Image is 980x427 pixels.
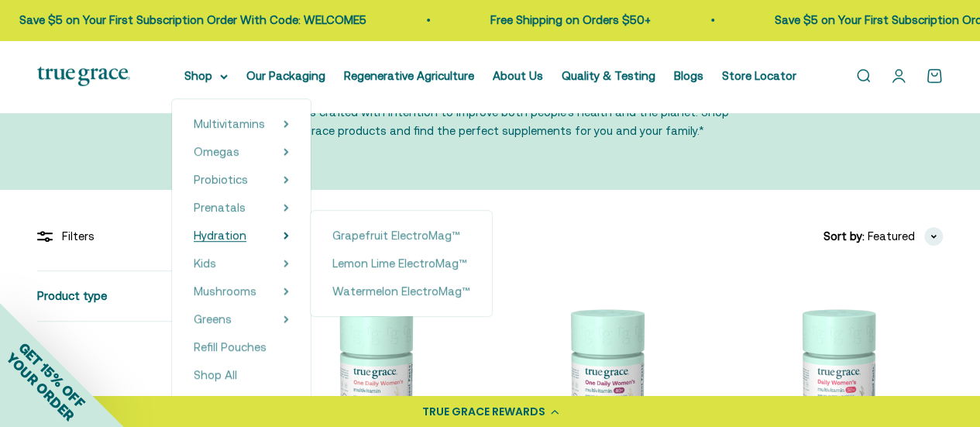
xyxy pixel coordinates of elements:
[194,226,289,245] summary: Hydration
[194,257,216,270] span: Kids
[194,254,216,273] a: Kids
[194,198,289,217] summary: Prenatals
[194,145,239,158] span: Omegas
[37,271,231,321] summary: Product type
[332,226,470,245] a: Grapefruit ElectroMag™
[194,226,246,245] a: Hydration
[332,282,470,301] a: Watermelon ElectroMag™
[493,69,543,82] a: About Us
[37,227,231,246] div: Filters
[344,69,474,82] a: Regenerative Agriculture
[194,170,248,189] a: Probiotics
[194,254,289,273] summary: Kids
[194,229,246,242] span: Hydration
[194,368,237,381] span: Shop All
[194,198,246,217] a: Prenatals
[37,287,107,305] span: Product type
[868,227,943,246] button: Featured
[194,143,239,161] a: Omegas
[15,339,88,411] span: GET 15% OFF
[332,284,470,298] span: Watermelon ElectroMag™
[194,115,289,133] summary: Multivitamins
[194,282,256,301] a: Mushrooms
[332,257,467,270] span: Lemon Lime ElectroMag™
[194,338,289,356] a: Refill Pouches
[184,67,228,85] summary: Shop
[490,13,651,26] a: Free Shipping on Orders $50+
[194,282,289,301] summary: Mushrooms
[194,117,265,130] span: Multivitamins
[824,227,865,246] span: Sort by:
[332,254,470,273] a: Lemon Lime ElectroMag™
[246,69,325,82] a: Our Packaging
[194,310,289,329] summary: Greens
[562,69,655,82] a: Quality & Testing
[3,350,77,424] span: YOUR ORDER
[194,312,232,325] span: Greens
[194,173,248,186] span: Probiotics
[194,201,246,214] span: Prenatals
[194,170,289,189] summary: Probiotics
[194,284,256,298] span: Mushrooms
[868,227,915,246] span: Featured
[194,310,232,329] a: Greens
[422,404,545,420] div: TRUE GRACE REWARDS
[332,229,460,242] span: Grapefruit ElectroMag™
[19,11,366,29] p: Save $5 on Your First Subscription Order With Code: WELCOME5
[194,366,289,384] a: Shop All
[674,69,703,82] a: Blogs
[194,143,289,161] summary: Omegas
[722,69,796,82] a: Store Locator
[194,340,266,353] span: Refill Pouches
[194,115,265,133] a: Multivitamins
